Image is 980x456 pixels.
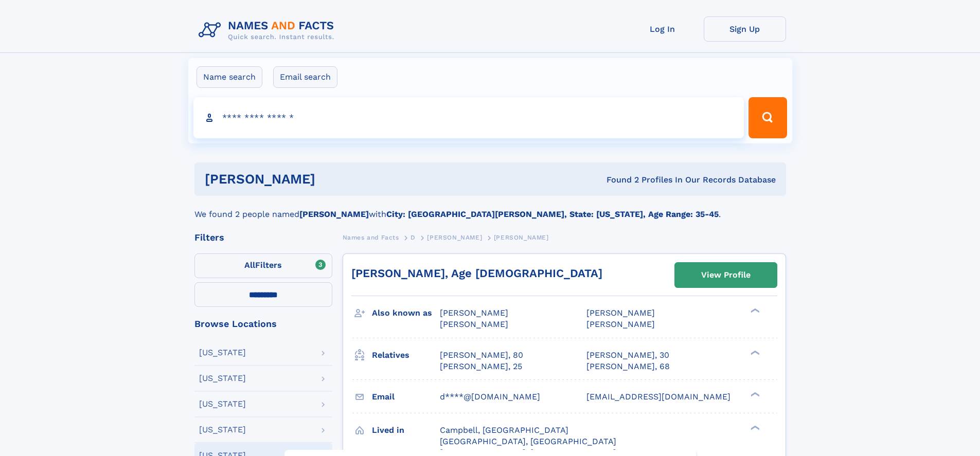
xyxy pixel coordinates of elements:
[194,253,332,278] label: Filters
[194,319,332,329] div: Browse Locations
[748,424,760,431] div: ❯
[748,391,760,397] div: ❯
[748,307,760,314] div: ❯
[586,350,669,361] a: [PERSON_NAME], 30
[440,436,616,446] span: [GEOGRAPHIC_DATA], [GEOGRAPHIC_DATA]
[440,361,522,372] a: [PERSON_NAME], 25
[194,233,332,242] div: Filters
[494,234,549,241] span: [PERSON_NAME]
[748,349,760,356] div: ❯
[675,263,777,287] a: View Profile
[586,308,655,318] span: [PERSON_NAME]
[193,97,744,138] input: search input
[194,196,786,221] div: We found 2 people named with .
[701,263,751,287] div: View Profile
[372,304,440,322] h3: Also known as
[199,374,246,382] div: [US_STATE]
[440,308,508,318] span: [PERSON_NAME]
[411,231,416,244] a: D
[197,66,262,88] label: Name search
[440,350,523,361] a: [PERSON_NAME], 80
[704,16,786,42] a: Sign Up
[299,209,369,219] b: [PERSON_NAME]
[205,173,461,186] h1: [PERSON_NAME]
[372,422,440,439] h3: Lived in
[621,16,704,42] a: Log In
[273,66,337,88] label: Email search
[386,209,719,219] b: City: [GEOGRAPHIC_DATA][PERSON_NAME], State: [US_STATE], Age Range: 35-45
[427,234,482,241] span: [PERSON_NAME]
[351,267,602,280] a: [PERSON_NAME], Age [DEMOGRAPHIC_DATA]
[372,346,440,364] h3: Relatives
[440,425,568,435] span: Campbell, [GEOGRAPHIC_DATA]
[343,231,399,244] a: Names and Facts
[586,392,730,402] span: [EMAIL_ADDRESS][DOMAIN_NAME]
[199,349,246,357] div: [US_STATE]
[199,400,246,408] div: [US_STATE]
[461,174,776,186] div: Found 2 Profiles In Our Records Database
[427,231,482,244] a: [PERSON_NAME]
[194,16,343,44] img: Logo Names and Facts
[586,361,670,372] a: [PERSON_NAME], 68
[749,97,787,138] button: Search Button
[411,234,416,241] span: D
[372,388,440,406] h3: Email
[586,319,655,329] span: [PERSON_NAME]
[199,426,246,434] div: [US_STATE]
[244,260,255,270] span: All
[440,319,508,329] span: [PERSON_NAME]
